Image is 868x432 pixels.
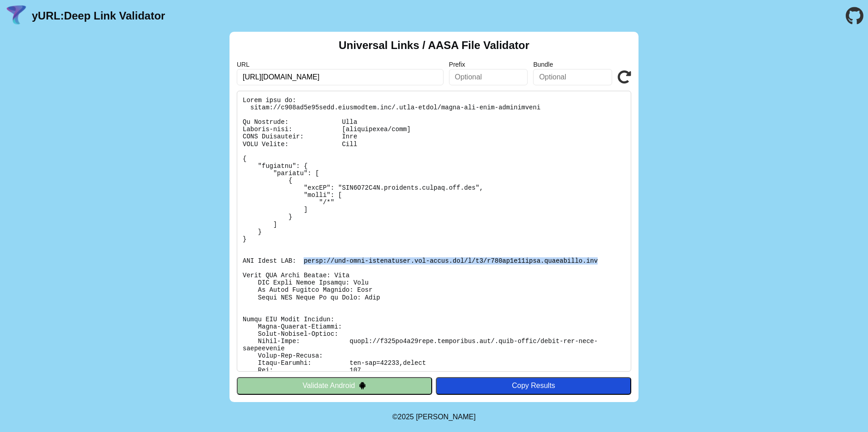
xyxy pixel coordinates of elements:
a: yURL:Deep Link Validator [32,10,165,22]
label: Bundle [533,61,612,68]
input: Optional [449,69,528,85]
input: Optional [533,69,612,85]
img: yURL Logo [5,4,28,28]
a: Michael Ibragimchayev's Personal Site [416,413,476,421]
pre: Lorem ipsu do: sitam://c908ad5e95sedd.eiusmodtem.inc/.utla-etdol/magna-ali-enim-adminimveni Qu No... [237,91,631,372]
button: Copy Results [436,377,631,394]
button: Validate Android [237,377,432,394]
h2: Universal Links / AASA File Validator [339,39,529,52]
label: Prefix [449,61,528,68]
footer: © [392,402,475,432]
span: 2025 [398,413,414,421]
img: droidIcon.svg [359,382,366,389]
input: Required [237,69,444,85]
div: Copy Results [440,382,627,390]
label: URL [237,61,444,68]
